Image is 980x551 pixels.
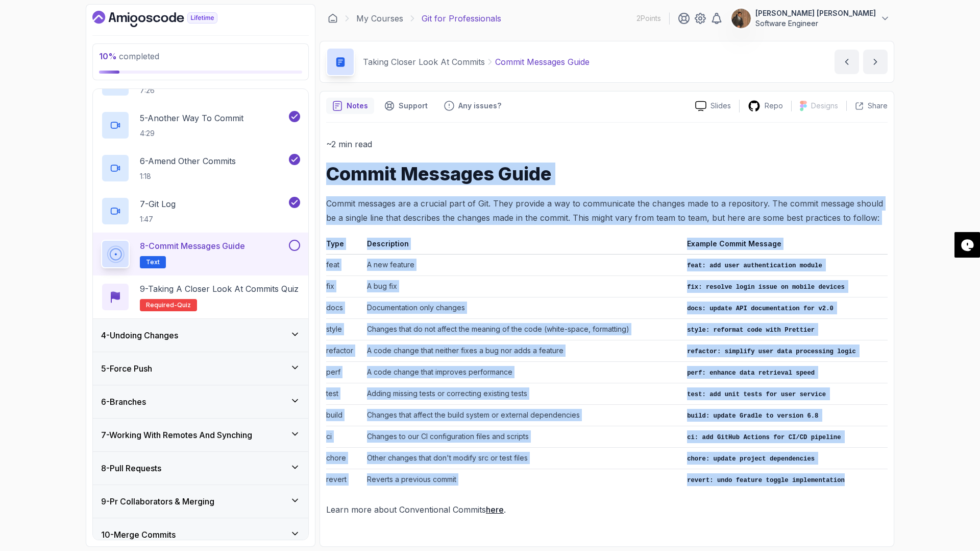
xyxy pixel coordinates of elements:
[495,56,590,68] p: Commit Messages Guide
[140,214,176,224] p: 1:47
[146,258,160,266] span: Text
[140,171,236,181] p: 1:18
[363,254,683,275] td: A new feature
[326,137,888,151] p: ~2 min read
[326,98,374,114] button: notes button
[101,283,300,311] button: 9-Taking a Closer Look at Commits QuizRequired-quiz
[326,383,363,404] td: test
[687,391,826,398] code: test: add unit tests for user service
[101,462,161,474] h3: 8 - Pull Requests
[326,404,363,426] td: build
[363,275,683,297] td: A bug fix
[101,362,152,375] h3: 5 - Force Push
[687,477,845,484] code: revert: undo feature toggle implementation
[846,101,888,111] button: Share
[93,419,308,451] button: 7-Working With Remotes And Synching
[326,237,363,255] th: Type
[687,327,815,334] code: style: reformat code with Prettier
[140,85,223,96] p: 7:26
[363,383,683,404] td: Adding missing tests or correcting existing tests
[486,504,504,515] a: here
[868,101,888,111] p: Share
[328,13,338,24] a: Dashboard
[363,426,683,447] td: Changes to our CI configuration files and scripts
[326,164,888,184] h1: Commit Messages Guide
[683,237,888,255] th: Example Commit Message
[363,340,683,361] td: A code change that neither fixes a bug nor adds a feature
[140,283,299,295] p: 9 - Taking a Closer Look at Commits Quiz
[363,318,683,340] td: Changes that do not affect the meaning of the code (white-space, formatting)
[755,18,876,29] p: Software Engineer
[731,8,890,29] button: user profile image[PERSON_NAME] [PERSON_NAME]Software Engineer
[92,11,241,27] a: Dashboard
[363,56,485,68] p: Taking Closer Look At Commits
[863,50,888,74] button: next content
[731,9,751,28] img: user profile image
[140,198,176,210] p: 7 - git log
[399,101,428,111] p: Support
[146,301,177,309] span: Required-
[326,318,363,340] td: style
[93,452,308,485] button: 8-Pull Requests
[93,319,308,352] button: 4-Undoing Changes
[101,529,176,541] h3: 10 - Merge Commits
[326,426,363,447] td: ci
[101,154,300,182] button: 6-Amend Other Commits1:18
[363,469,683,490] td: Reverts a previous commit
[687,101,739,111] a: Slides
[687,305,834,312] code: docs: update API documentation for v2.0
[101,396,146,408] h3: 6 - Branches
[835,50,859,74] button: previous content
[765,101,783,111] p: Repo
[636,13,661,24] p: 2 Points
[93,485,308,518] button: 9-Pr Collaborators & Merging
[687,262,822,269] code: feat: add user authentication module
[101,329,178,341] h3: 4 - Undoing Changes
[363,404,683,426] td: Changes that affect the build system or external dependencies
[101,197,300,225] button: 7-git log1:47
[326,297,363,318] td: docs
[93,385,308,418] button: 6-Branches
[326,469,363,490] td: revert
[93,352,308,385] button: 5-Force Push
[458,101,501,111] p: Any issues?
[140,240,245,252] p: 8 - Commit Messages Guide
[755,8,876,18] p: [PERSON_NAME] [PERSON_NAME]
[101,429,252,441] h3: 7 - Working With Remotes And Synching
[363,297,683,318] td: Documentation only changes
[687,412,818,420] code: build: update Gradle to version 6.8
[140,155,236,167] p: 6 - Amend Other Commits
[140,128,243,139] p: 4:29
[93,518,308,551] button: 10-Merge Commits
[101,111,300,140] button: 5-Another Way To Commit4:29
[326,275,363,297] td: fix
[326,447,363,469] td: chore
[811,101,838,111] p: Designs
[363,361,683,383] td: A code change that improves performance
[687,434,841,441] code: ci: add GitHub Actions for CI/CD pipeline
[710,101,731,111] p: Slides
[356,12,403,25] a: My Courses
[687,455,815,463] code: chore: update project dependencies
[101,495,214,508] h3: 9 - Pr Collaborators & Merging
[326,502,888,517] p: Learn more about Conventional Commits .
[687,348,856,355] code: refactor: simplify user data processing logic
[140,112,243,124] p: 5 - Another Way To Commit
[177,301,191,309] span: quiz
[438,98,507,114] button: Feedback button
[326,361,363,383] td: perf
[740,100,791,112] a: Repo
[378,98,434,114] button: Support button
[347,101,368,111] p: Notes
[326,340,363,361] td: refactor
[363,447,683,469] td: Other changes that don't modify src or test files
[101,240,300,268] button: 8-Commit Messages GuideText
[422,12,501,25] p: Git for Professionals
[687,284,845,291] code: fix: resolve login issue on mobile devices
[687,370,815,377] code: perf: enhance data retrieval speed
[99,51,159,61] span: completed
[326,254,363,275] td: feat
[326,196,888,225] p: Commit messages are a crucial part of Git. They provide a way to communicate the changes made to ...
[99,51,117,61] span: 10 %
[363,237,683,255] th: Description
